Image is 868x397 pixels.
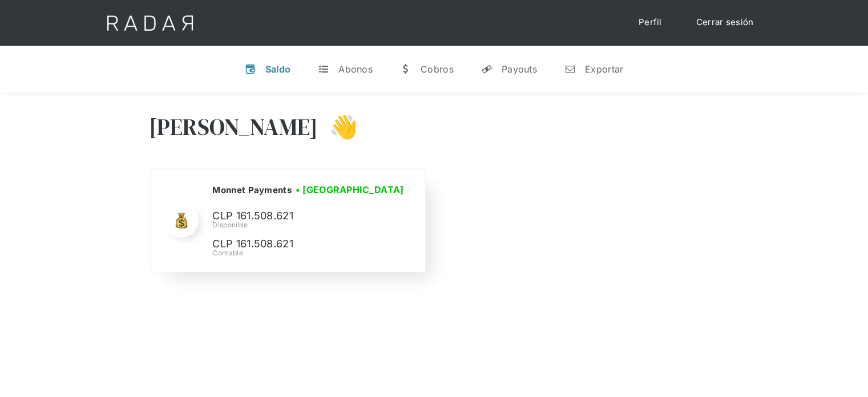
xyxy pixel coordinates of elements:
[212,248,407,258] div: Contable
[212,208,383,224] p: CLP 161.508.621
[481,63,492,75] div: y
[338,63,373,75] div: Abonos
[318,63,329,75] div: t
[296,183,404,197] h3: • [GEOGRAPHIC_DATA]
[212,220,407,230] div: Disponible
[685,11,765,34] a: Cerrar sesión
[627,11,673,34] a: Perfil
[149,113,318,141] h3: [PERSON_NAME]
[502,63,537,75] div: Payouts
[318,113,358,141] h3: 👋
[212,185,292,196] h2: Monnet Payments
[585,63,623,75] div: Exportar
[212,236,383,252] p: CLP 161.508.621
[400,63,411,75] div: w
[421,63,454,75] div: Cobros
[564,63,576,75] div: n
[265,63,291,75] div: Saldo
[245,63,256,75] div: v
